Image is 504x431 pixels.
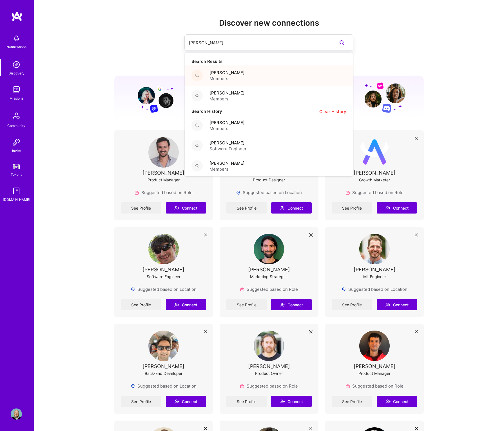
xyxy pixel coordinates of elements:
i: icon Close [415,330,418,333]
div: Suggested based on Role [240,286,298,292]
button: Connect [271,202,311,214]
h4: Search History [185,109,229,114]
img: User Avatar [148,331,179,361]
div: Product Designer [253,177,285,183]
img: Locations icon [342,287,346,292]
a: See Profile [226,396,267,407]
span: Members [209,76,245,82]
img: User Avatar [148,137,179,168]
i: icon Connect [280,205,285,210]
div: Marketing Strategist [250,274,288,280]
i: icon Close [309,233,313,237]
button: Connect [166,396,206,407]
div: [PERSON_NAME] [142,170,184,176]
i: icon Close [204,233,207,237]
img: Community [10,109,23,123]
button: Connect [166,202,206,214]
img: Locations icon [131,287,135,292]
div: Suggested based on Location [131,286,197,292]
img: User Avatar [148,234,179,264]
button: Connect [271,396,311,407]
i: icon Search [195,124,199,127]
div: Suggested based on Role [240,383,298,389]
a: See Profile [226,202,267,214]
h2: Discover new connections [114,18,424,28]
img: Role icon [345,384,350,388]
img: Grow your network [133,82,173,113]
img: tokens [13,164,20,169]
div: [PERSON_NAME] [354,363,396,369]
div: Back-End Developer [145,370,182,376]
i: icon Close [204,330,207,333]
i: icon Connect [385,205,391,210]
i: icon Connect [174,399,179,404]
img: User Avatar [254,331,284,361]
div: Community [7,123,25,129]
i: icon Search [195,94,199,97]
i: icon Connect [280,399,285,404]
input: Search builders by name [189,36,326,50]
img: User Avatar [359,137,390,168]
img: User Avatar [11,408,22,420]
a: See Profile [121,202,161,214]
span: Software Engineer [209,146,247,152]
img: Locations icon [236,190,240,195]
i: icon Close [309,330,313,333]
div: Suggested based on Role [345,190,403,195]
div: Suggested based on Location [342,286,407,292]
i: icon Close [415,427,418,430]
div: Suggested based on Role [135,190,193,195]
i: icon Search [195,144,199,147]
div: Suggested based on Location [236,190,302,195]
span: [PERSON_NAME] [209,140,247,146]
a: User Avatar [9,408,23,420]
a: See Profile [121,396,161,407]
button: Connect [377,396,417,407]
img: Role icon [240,287,244,292]
h4: Search Results [185,59,353,64]
span: Clear History [319,109,346,115]
img: Grow your network [365,82,405,113]
span: Members [209,166,245,172]
a: See Profile [226,299,267,310]
img: logo [11,11,23,21]
a: See Profile [121,299,161,310]
img: Role icon [240,384,244,388]
i: icon Connect [280,302,285,307]
div: Software Engineer [147,274,180,280]
span: [PERSON_NAME] [209,70,245,76]
span: Members [209,96,245,102]
i: icon Close [309,427,313,430]
i: icon Search [195,164,199,168]
div: Notifications [6,44,26,50]
img: Role icon [345,190,350,195]
span: [PERSON_NAME] [209,160,245,166]
div: [PERSON_NAME] [354,170,396,176]
i: icon Close [415,233,418,237]
div: [PERSON_NAME] [248,267,290,272]
div: Invite [12,148,21,154]
div: Suggested based on Role [345,383,403,389]
div: Growth Marketer [359,177,390,183]
div: ML Engineer [363,274,386,280]
div: [PERSON_NAME] [354,267,396,272]
img: Role icon [135,190,139,195]
img: User Avatar [359,331,390,361]
img: teamwork [11,84,22,95]
span: Members [209,126,245,131]
a: See Profile [332,299,372,310]
div: Product Owner [255,370,283,376]
button: Connect [166,299,206,310]
a: See Profile [332,202,372,214]
img: Locations icon [131,384,135,388]
div: Missions [10,95,23,101]
i: icon Search [195,74,199,77]
button: Connect [377,299,417,310]
div: Tokens [11,171,22,177]
span: [PERSON_NAME] [209,90,245,96]
button: Connect [377,202,417,214]
i: icon SearchPurple [338,39,345,46]
div: Product Manager [358,370,391,376]
a: See Profile [332,396,372,407]
div: [PERSON_NAME] [142,267,184,272]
